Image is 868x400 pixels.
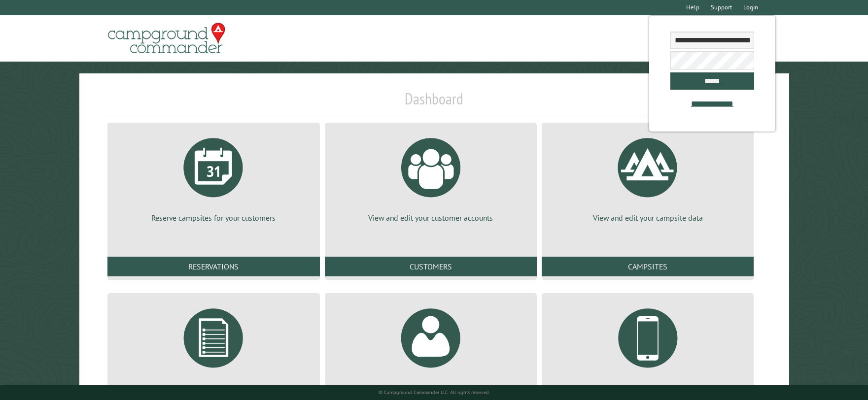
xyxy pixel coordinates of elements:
[119,301,308,394] a: Generate reports about your campground
[119,131,308,223] a: Reserve campsites for your customers
[105,89,763,116] h1: Dashboard
[337,131,525,223] a: View and edit your customer accounts
[119,383,308,394] p: Generate reports about your campground
[107,257,319,276] a: Reservations
[337,212,525,223] p: View and edit your customer accounts
[379,389,490,396] small: © Campground Commander LLC. All rights reserved.
[554,212,742,223] p: View and edit your campsite data
[337,301,525,394] a: View and edit your Campground Commander account
[542,257,754,276] a: Campsites
[325,257,537,276] a: Customers
[554,301,742,394] a: Manage customer communications
[105,19,228,58] img: Campground Commander
[337,383,525,394] p: View and edit your Campground Commander account
[554,131,742,223] a: View and edit your campsite data
[554,383,742,394] p: Manage customer communications
[119,212,308,223] p: Reserve campsites for your customers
